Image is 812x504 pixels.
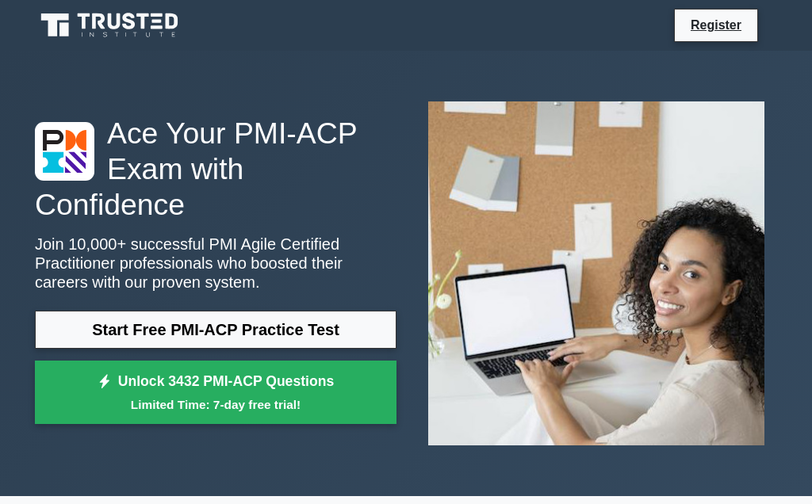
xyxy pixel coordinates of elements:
a: Register [681,15,751,35]
p: Join 10,000+ successful PMI Agile Certified Practitioner professionals who boosted their careers ... [35,235,396,292]
small: Limited Time: 7-day free trial! [55,395,377,414]
a: Start Free PMI-ACP Practice Test [35,311,396,349]
h1: Ace Your PMI-ACP Exam with Confidence [35,116,396,222]
a: Unlock 3432 PMI-ACP QuestionsLimited Time: 7-day free trial! [35,361,396,424]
